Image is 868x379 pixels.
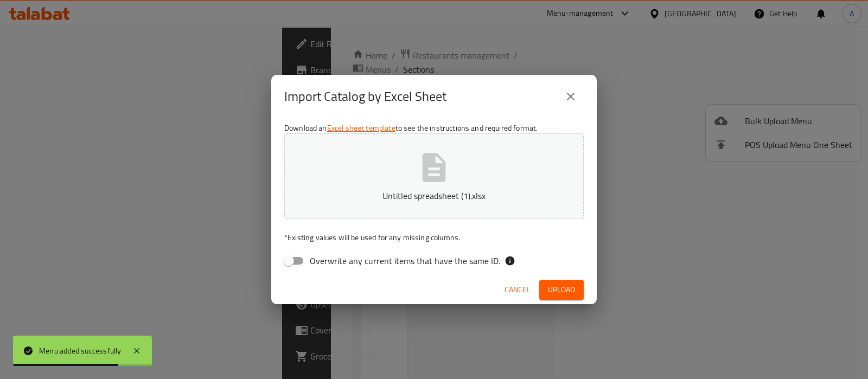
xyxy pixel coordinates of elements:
button: Upload [539,280,584,300]
div: Menu added successfully [39,345,122,357]
div: Download an to see the instructions and required format. [271,118,597,275]
button: close [558,83,584,110]
button: Cancel [500,280,535,300]
span: Upload [548,283,575,297]
a: Excel sheet template [327,121,395,135]
p: Existing values will be used for any missing columns. [284,232,584,243]
span: Cancel [505,283,531,297]
button: Untitled spreadsheet (1).xlsx [284,133,584,219]
h2: Import Catalog by Excel Sheet [284,88,446,105]
p: Untitled spreadsheet (1).xlsx [301,189,567,202]
span: Overwrite any current items that have the same ID. [310,254,500,267]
